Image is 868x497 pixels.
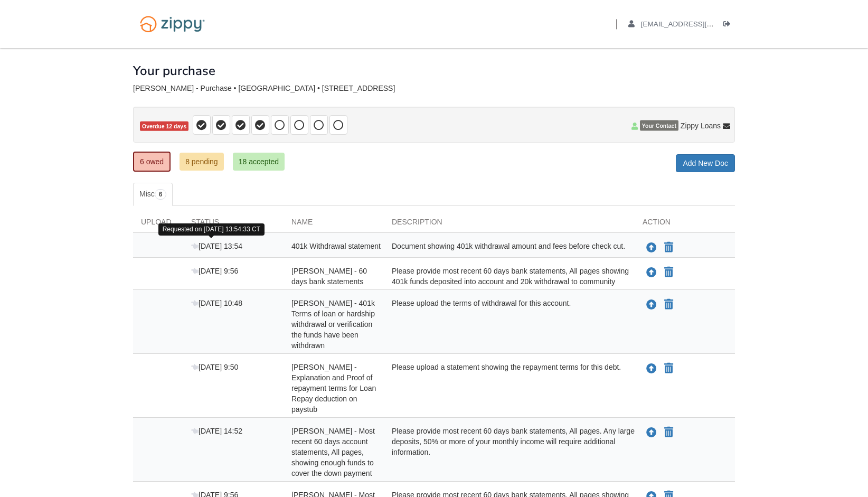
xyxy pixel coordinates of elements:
[676,154,735,172] a: Add New Doc
[645,266,658,279] button: Upload Kevin Fischer - 60 days bank statements
[133,84,735,93] div: [PERSON_NAME] - Purchase • [GEOGRAPHIC_DATA] • [STREET_ADDRESS]
[291,267,367,286] span: [PERSON_NAME] - 60 days bank statements
[284,217,384,232] div: Name
[663,362,674,375] button: Declare Kevin Fischer - Explanation and Proof of repayment terms for Loan Repay deduction on pays...
[133,152,171,172] a: 6 owed
[140,121,188,132] span: Overdue 12 days
[191,363,238,371] span: [DATE] 9:50
[641,20,762,28] span: acesfischer@yahoo.com
[291,363,376,414] span: [PERSON_NAME] - Explanation and Proof of repayment terms for Loan Repay deduction on paystub
[191,267,238,275] span: [DATE] 9:56
[645,298,658,312] button: Upload Kevin Fischer - 401k Terms of loan or hardship withdrawal or verification the funds have b...
[133,183,173,206] a: Misc
[291,242,381,250] span: 401k Withdrawal statement
[133,217,183,232] div: Upload
[628,20,762,31] a: edit profile
[191,242,242,250] span: [DATE] 13:54
[635,217,735,232] div: Action
[133,64,215,78] h1: Your purchase
[681,120,721,131] span: Zippy Loans
[183,217,284,232] div: Status
[133,11,212,37] img: Logo
[384,217,635,232] div: Description
[645,362,658,376] button: Upload Kevin Fischer - Explanation and Proof of repayment terms for Loan Repay deduction on paystub
[191,427,242,435] span: [DATE] 14:52
[645,241,658,255] button: Upload 401k Withdrawal statement
[663,298,674,311] button: Declare Kevin Fischer - 401k Terms of loan or hardship withdrawal or verification the funds have ...
[155,189,167,200] span: 6
[291,427,375,477] span: [PERSON_NAME] - Most recent 60 days account statements, All pages, showing enough funds to cover ...
[663,426,674,439] button: Declare Kevin Fischer - Most recent 60 days account statements, All pages, showing enough funds t...
[645,426,658,439] button: Upload Kevin Fischer - Most recent 60 days account statements, All pages, showing enough funds to...
[233,153,285,171] a: 18 accepted
[180,153,224,171] a: 8 pending
[291,299,375,350] span: [PERSON_NAME] - 401k Terms of loan or hardship withdrawal or verification the funds have been wit...
[384,241,635,255] div: Document showing 401k withdrawal amount and fees before check cut.
[158,223,265,236] div: Requested on [DATE] 13:54:33 CT
[663,241,674,254] button: Declare 401k Withdrawal statement not applicable
[191,299,242,307] span: [DATE] 10:48
[384,298,635,351] div: Please upload the terms of withdrawal for this account.
[384,362,635,415] div: Please upload a statement showing the repayment terms for this debt.
[384,266,635,287] div: Please provide most recent 60 days bank statements, All pages showing 401k funds deposited into a...
[640,120,678,131] span: Your Contact
[723,20,735,31] a: Log out
[663,266,674,279] button: Declare Kevin Fischer - 60 days bank statements not applicable
[384,426,635,479] div: Please provide most recent 60 days bank statements, All pages. Any large deposits, 50% or more of...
